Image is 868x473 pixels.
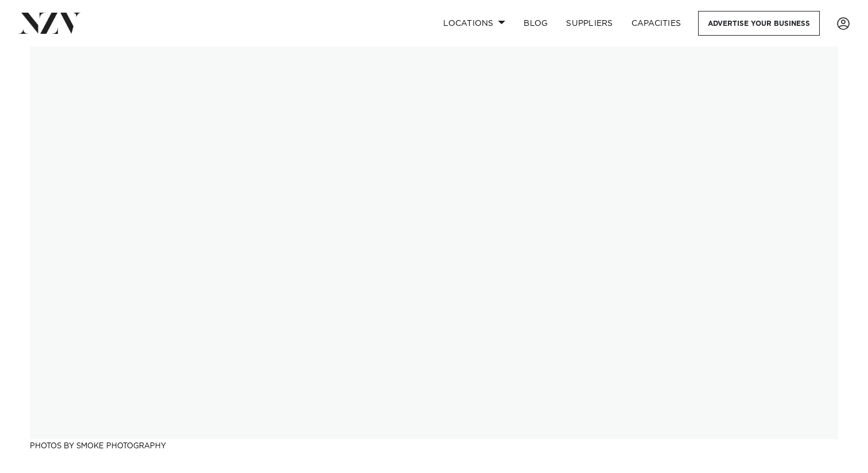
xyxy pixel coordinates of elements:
[698,11,820,36] a: Advertise your business
[30,443,166,450] a: Photos by Smoke Photography
[18,13,81,33] img: nzv-logo.png
[557,11,622,36] a: SUPPLIERS
[514,11,557,36] a: BLOG
[434,11,514,36] a: Locations
[622,11,691,36] a: Capacities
